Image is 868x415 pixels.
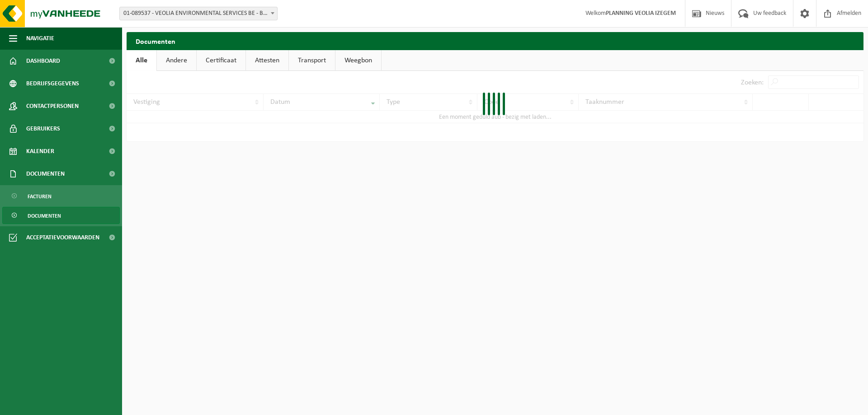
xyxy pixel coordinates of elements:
[26,163,65,185] span: Documenten
[28,188,52,205] span: Facturen
[2,207,120,224] a: Documenten
[26,95,79,117] span: Contactpersonen
[157,50,196,71] a: Andere
[26,226,99,249] span: Acceptatievoorwaarden
[26,50,60,72] span: Dashboard
[26,27,54,50] span: Navigatie
[127,32,863,50] h2: Documenten
[28,207,61,224] span: Documenten
[26,72,79,95] span: Bedrijfsgegevens
[2,187,120,205] a: Facturen
[26,140,54,163] span: Kalender
[127,50,156,71] a: Alle
[335,50,381,71] a: Weegbon
[606,10,676,17] strong: PLANNING VEOLIA IZEGEM
[246,50,288,71] a: Attesten
[26,117,60,140] span: Gebruikers
[120,7,277,20] span: 01-089537 - VEOLIA ENVIRONMENTAL SERVICES BE - BEERSE
[289,50,335,71] a: Transport
[197,50,245,71] a: Certificaat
